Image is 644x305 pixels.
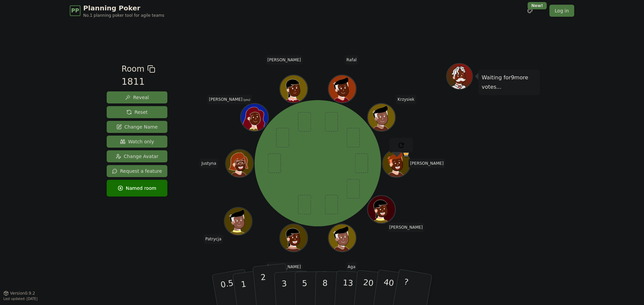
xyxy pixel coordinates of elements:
[121,63,144,75] span: Room
[70,3,164,18] a: PPPlanning PokerNo.1 planning poker tool for agile teams
[345,55,358,64] span: Click to change your name
[112,168,162,174] span: Request a feature
[125,94,149,101] span: Reveal
[126,109,148,116] span: Reset
[204,234,223,244] span: Click to change your name
[3,291,35,296] button: Version0.9.2
[528,2,547,9] div: New!
[116,153,159,160] span: Change Avatar
[120,138,154,145] span: Watch only
[10,291,35,296] span: Version 0.9.2
[71,7,79,15] span: PP
[107,150,167,162] button: Change Avatar
[397,141,405,149] img: reset
[549,5,574,17] a: Log in
[243,98,251,101] span: (you)
[266,55,303,64] span: Click to change your name
[83,13,164,18] span: No.1 planning poker tool for agile teams
[241,104,267,130] button: Click to change your avatar
[121,75,155,89] div: 1811
[346,262,357,272] span: Click to change your name
[396,94,416,104] span: Click to change your name
[402,150,410,157] span: Igor is the host
[482,73,537,92] p: Waiting for 9 more votes...
[116,124,158,130] span: Change Name
[3,297,38,301] span: Last updated: [DATE]
[200,159,218,168] span: Click to change your name
[107,106,167,118] button: Reset
[388,223,425,232] span: Click to change your name
[107,121,167,133] button: Change Name
[107,136,167,148] button: Watch only
[118,185,156,192] span: Named room
[107,91,167,103] button: Reveal
[107,165,167,177] button: Request a feature
[266,262,303,272] span: Click to change your name
[83,3,164,13] span: Planning Poker
[524,5,536,17] button: New!
[107,180,167,197] button: Named room
[207,94,252,104] span: Click to change your name
[409,159,445,168] span: Click to change your name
